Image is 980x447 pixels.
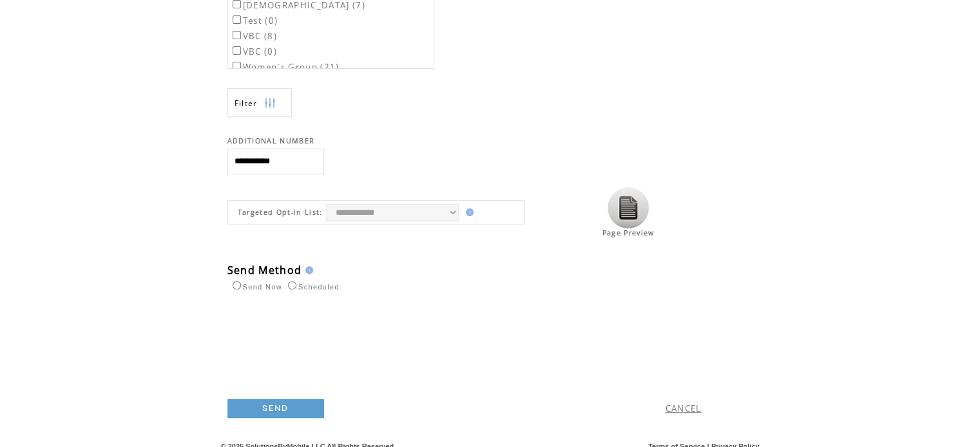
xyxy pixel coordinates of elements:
[264,89,276,118] img: filters.png
[233,15,241,24] input: Test (0)
[230,15,278,26] label: Test (0)
[302,266,313,274] img: help.gif
[233,281,241,289] input: Send Now
[238,208,323,217] span: Targeted Opt-in List:
[233,62,241,70] input: Women`s Group (21)
[608,187,649,228] img: Click to view the page preview
[230,46,277,57] label: VBC (0)
[227,263,302,277] span: Send Method
[285,283,340,291] label: Scheduled
[227,399,324,418] a: SEND
[462,208,474,216] img: help.gif
[233,31,241,39] input: VBC (8)
[233,46,241,55] input: VBC (0)
[227,88,292,117] a: Filter
[608,222,649,230] a: Click to view the page preview
[288,281,296,289] input: Scheduled
[227,136,315,145] span: ADDITIONAL NUMBER
[229,283,282,291] label: Send Now
[666,403,702,414] a: CANCEL
[230,30,277,42] label: VBC (8)
[230,61,340,73] label: Women`s Group (21)
[235,98,258,109] span: Show filters
[602,228,655,237] span: Page Preview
